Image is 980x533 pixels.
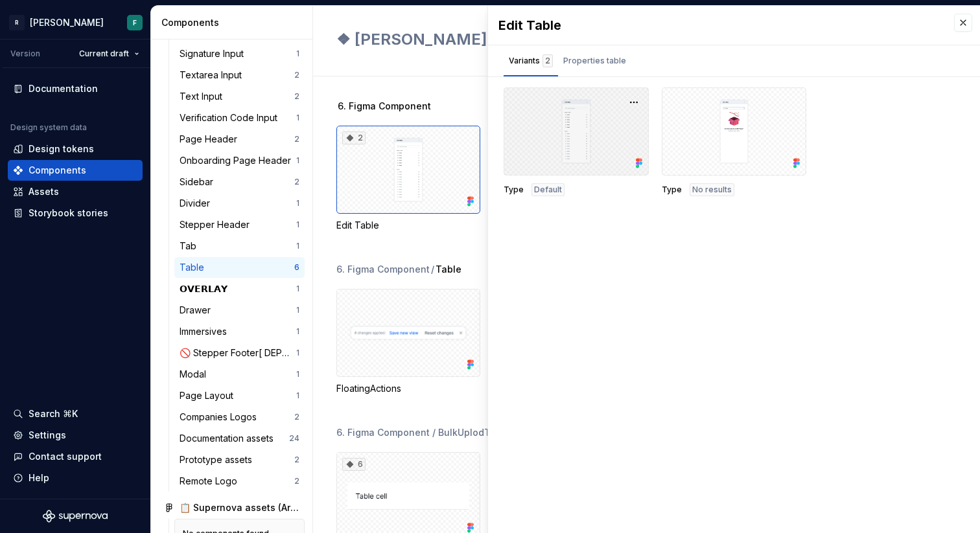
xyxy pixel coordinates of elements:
[180,240,202,253] div: Tab
[180,453,257,466] div: Prototype assets
[29,82,98,95] div: Documentation
[296,284,299,294] div: 1
[3,8,148,36] button: R[PERSON_NAME]F
[174,364,305,385] a: Modal1
[174,236,305,256] a: Tab1
[180,69,247,82] div: Textarea Input
[296,348,299,358] div: 1
[296,113,299,123] div: 1
[296,391,299,401] div: 1
[662,185,682,195] span: Type
[336,382,480,395] div: FloatingActions
[296,49,299,59] div: 1
[8,403,143,424] button: Search ⌘K
[342,131,366,144] div: 2
[180,389,239,402] div: Page Layout
[296,155,299,166] div: 1
[133,17,137,28] div: F
[336,126,480,232] div: 2Edit Table
[9,15,25,30] div: R
[10,49,40,59] div: Version
[336,30,599,49] span: ❖ [PERSON_NAME] Components /
[174,86,305,107] a: Text Input2
[8,468,143,488] button: Help
[336,263,430,276] div: 6. Figma Component
[296,305,299,315] div: 1
[509,54,553,67] div: Variants
[542,54,553,67] div: 2
[180,111,283,124] div: Verification Code Input
[180,176,218,188] div: Sidebar
[8,203,143,223] a: Storybook stories
[79,49,129,59] span: Current draft
[180,218,255,231] div: Stepper Header
[294,455,299,465] div: 2
[504,185,524,195] span: Type
[174,257,305,278] a: Table6
[336,289,480,395] div: FloatingActions
[174,300,305,321] a: Drawer1
[180,432,279,445] div: Documentation assets
[174,172,305,192] a: Sidebar2
[296,198,299,209] div: 1
[180,90,227,103] div: Text Input
[180,282,233,295] div: 𝗢𝗩𝗘𝗥𝗟𝗔𝗬
[8,181,143,202] a: Assets
[174,385,305,406] a: Page Layout1
[174,471,305,492] a: Remote Logo2
[174,193,305,214] a: Divider1
[294,412,299,422] div: 2
[296,220,299,230] div: 1
[8,160,143,181] a: Components
[336,219,480,232] div: Edit Table
[161,16,307,29] div: Components
[29,164,86,177] div: Components
[336,29,773,50] h2: Table
[174,43,305,64] a: Signature Input1
[436,263,461,276] span: Table
[180,133,242,146] div: Page Header
[174,150,305,171] a: Onboarding Page Header1
[342,458,366,471] div: 6
[29,185,59,198] div: Assets
[180,47,249,60] div: Signature Input
[692,185,732,195] span: No results
[180,304,216,317] div: Drawer
[174,428,305,449] a: Documentation assets24
[294,134,299,144] div: 2
[43,510,108,523] a: Supernova Logo
[174,449,305,470] a: Prototype assets2
[8,78,143,99] a: Documentation
[29,407,78,420] div: Search ⌘K
[10,122,87,133] div: Design system data
[294,177,299,187] div: 2
[174,129,305,150] a: Page Header2
[29,471,49,484] div: Help
[159,497,305,518] a: 📋 Supernova assets (Archive)
[180,261,209,274] div: Table
[180,475,242,488] div: Remote Logo
[174,321,305,342] a: Immersives1
[174,343,305,363] a: 🚫 Stepper Footer[ DEPRECATED]1
[294,476,299,486] div: 2
[289,433,299,444] div: 24
[174,278,305,299] a: 𝗢𝗩𝗘𝗥𝗟𝗔𝗬1
[29,450,102,463] div: Contact support
[338,100,431,113] span: 6. Figma Component
[180,154,296,167] div: Onboarding Page Header
[180,197,215,210] div: Divider
[73,45,145,63] button: Current draft
[174,108,305,128] a: Verification Code Input1
[296,241,299,251] div: 1
[180,346,296,359] div: 🚫 Stepper Footer[ DEPRECATED]
[336,426,510,439] div: 6. Figma Component / BulkUplodTable
[180,325,232,338] div: Immersives
[431,263,434,276] span: /
[180,368,211,381] div: Modal
[174,214,305,235] a: Stepper Header1
[8,139,143,159] a: Design tokens
[498,16,941,34] div: Edit Table
[294,70,299,80] div: 2
[296,326,299,337] div: 1
[29,207,108,220] div: Storybook stories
